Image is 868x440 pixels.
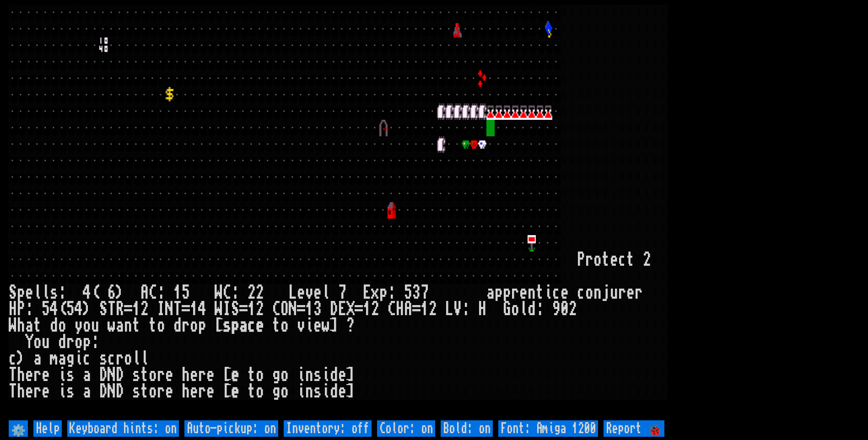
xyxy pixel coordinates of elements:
div: d [330,383,338,400]
div: e [561,284,569,301]
div: e [190,367,198,383]
div: 1 [248,301,256,317]
div: o [58,317,66,334]
div: w [322,317,330,334]
div: t [132,317,140,334]
div: W [215,284,223,301]
div: n [593,284,602,301]
div: [ [223,383,231,400]
div: e [190,383,198,400]
div: H [396,301,404,317]
div: P [577,252,585,268]
div: L [289,284,297,301]
div: i [297,383,305,400]
div: s [66,367,75,383]
div: t [140,383,149,400]
div: 2 [569,301,577,317]
div: o [75,334,83,350]
div: 1 [190,301,198,317]
input: Inventory: off [284,420,372,437]
div: : [231,284,239,301]
div: 4 [83,284,91,301]
div: 2 [256,301,264,317]
div: r [157,367,165,383]
div: p [495,284,503,301]
div: t [140,367,149,383]
div: r [182,317,190,334]
div: 2 [429,301,437,317]
div: R [116,301,124,317]
div: l [140,350,149,367]
div: 5 [404,284,412,301]
div: e [519,284,528,301]
div: e [206,383,215,400]
div: s [50,284,58,301]
div: T [9,383,17,400]
div: o [593,252,602,268]
div: T [9,367,17,383]
div: o [124,350,132,367]
div: c [9,350,17,367]
div: y [75,317,83,334]
div: S [99,301,108,317]
div: I [157,301,165,317]
div: u [610,284,618,301]
div: e [206,367,215,383]
div: o [157,317,165,334]
div: t [149,317,157,334]
div: N [108,367,116,383]
input: Report 🐞 [604,420,664,437]
div: A [140,284,149,301]
div: = [297,301,305,317]
div: ) [116,284,124,301]
div: m [50,350,58,367]
div: 3 [412,284,421,301]
div: n [528,284,536,301]
div: e [165,383,173,400]
div: d [330,367,338,383]
div: D [99,367,108,383]
div: 5 [182,284,190,301]
div: a [116,317,124,334]
div: r [33,367,42,383]
div: ? [346,317,355,334]
div: N [165,301,173,317]
div: i [544,284,552,301]
div: l [322,284,330,301]
div: o [280,367,289,383]
div: v [297,317,305,334]
div: d [173,317,182,334]
div: t [536,284,544,301]
div: c [577,284,585,301]
div: h [182,367,190,383]
div: r [198,367,206,383]
div: o [33,334,42,350]
div: a [83,367,91,383]
div: e [25,383,33,400]
input: Keyboard hints: on [67,420,179,437]
div: p [503,284,511,301]
div: W [9,317,17,334]
div: o [256,367,264,383]
div: V [453,301,462,317]
div: = [355,301,363,317]
div: e [610,252,618,268]
div: e [313,284,322,301]
div: N [108,383,116,400]
div: ] [330,317,338,334]
div: i [297,367,305,383]
div: 5 [66,301,75,317]
div: : [58,284,66,301]
div: s [313,383,322,400]
div: a [33,350,42,367]
div: v [305,284,313,301]
div: ( [91,284,99,301]
div: t [248,383,256,400]
div: p [83,334,91,350]
div: = [239,301,248,317]
div: r [585,252,593,268]
div: u [91,317,99,334]
div: H [478,301,486,317]
div: a [239,317,248,334]
div: S [231,301,239,317]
